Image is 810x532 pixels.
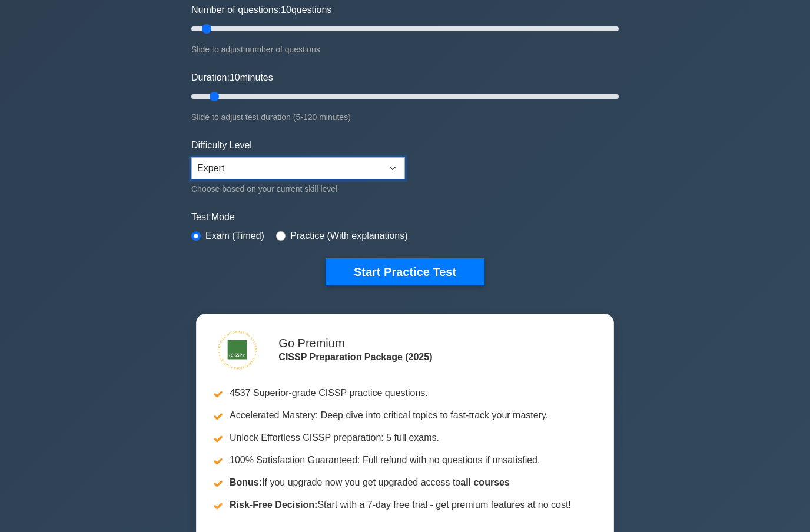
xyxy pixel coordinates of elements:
[191,71,273,85] label: Duration: minutes
[191,210,619,224] label: Test Mode
[191,3,331,17] label: Number of questions: questions
[191,182,405,196] div: Choose based on your current skill level
[205,229,264,243] label: Exam (Timed)
[191,110,619,124] div: Slide to adjust test duration (5-120 minutes)
[191,138,252,152] label: Difficulty Level
[326,258,484,285] button: Start Practice Test
[191,42,619,56] div: Slide to adjust number of questions
[290,229,407,243] label: Practice (With explanations)
[281,5,291,15] span: 10
[230,72,240,82] span: 10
